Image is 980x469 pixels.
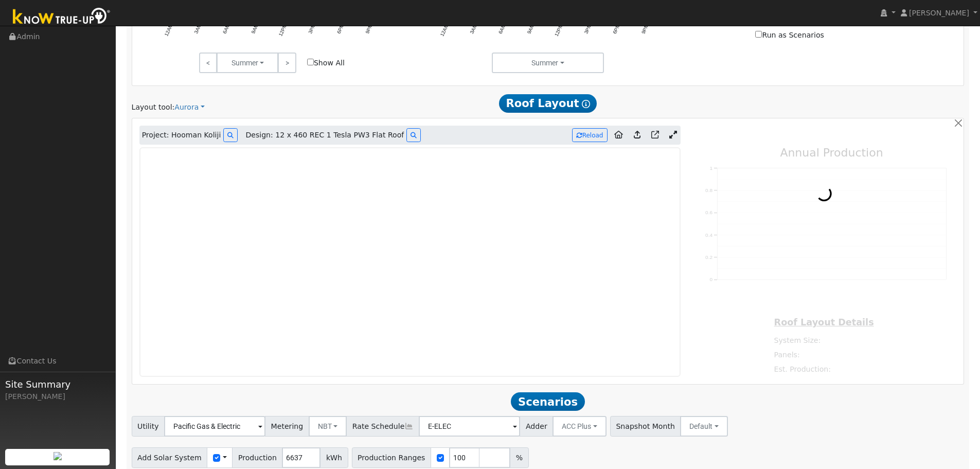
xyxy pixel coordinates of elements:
[278,53,296,73] a: >
[307,58,345,68] label: Show All
[755,30,824,41] label: Run as Scenarios
[5,377,110,391] span: Site Summary
[8,6,116,29] img: Know True-Up
[199,53,217,73] a: <
[469,23,478,34] text: 3AM
[492,53,604,73] button: Summer
[647,127,663,144] a: Open in Aurora
[132,103,175,111] span: Layout tool:
[336,23,345,34] text: 6PM
[610,127,627,144] a: Aurora to Home
[277,23,288,37] text: 12PM
[526,23,535,34] text: 9AM
[439,23,450,37] text: 12AM
[132,416,165,437] span: Utility
[132,447,208,468] span: Add Solar System
[499,94,597,113] span: Roof Layout
[309,416,347,437] button: NBT
[666,128,681,143] a: Expand Aurora window
[553,416,607,437] button: ACC Plus
[217,53,278,73] button: Summer
[346,416,419,437] span: Rate Schedule
[164,416,265,437] input: Select a Utility
[232,447,282,468] span: Production
[511,392,584,411] span: Scenarios
[352,447,431,468] span: Production Ranges
[307,59,314,65] input: Show All
[221,23,230,34] text: 6AM
[909,9,969,17] span: [PERSON_NAME]
[630,127,645,144] a: Upload consumption to Aurora project
[163,23,174,37] text: 12AM
[265,416,309,437] span: Metering
[510,447,528,468] span: %
[419,416,520,437] input: Select a Rate Schedule
[54,452,62,460] img: retrieve
[640,23,650,34] text: 9PM
[612,23,621,34] text: 6PM
[572,128,608,142] button: Reload
[307,23,316,34] text: 3PM
[5,391,110,402] div: [PERSON_NAME]
[755,31,762,38] input: Run as Scenarios
[610,416,681,437] span: Snapshot Month
[582,100,590,108] i: Show Help
[193,23,202,34] text: 3AM
[364,23,373,34] text: 9PM
[680,416,728,437] button: Default
[142,130,221,141] span: Project: Hooman Koliji
[245,130,404,141] span: Design: 12 x 460 REC 1 Tesla PW3 Flat Roof
[520,416,553,437] span: Adder
[583,23,593,34] text: 3PM
[250,23,259,34] text: 9AM
[320,447,348,468] span: kWh
[174,102,205,113] a: Aurora
[497,23,507,34] text: 6AM
[554,23,564,37] text: 12PM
